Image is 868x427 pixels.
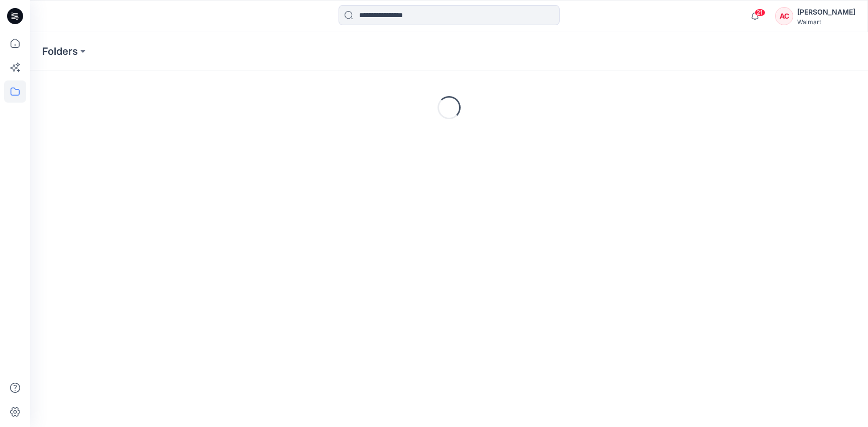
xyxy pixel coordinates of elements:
[797,6,855,18] div: [PERSON_NAME]
[775,7,793,25] div: AC
[42,44,78,58] a: Folders
[754,9,766,17] span: 21
[797,18,855,26] div: Walmart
